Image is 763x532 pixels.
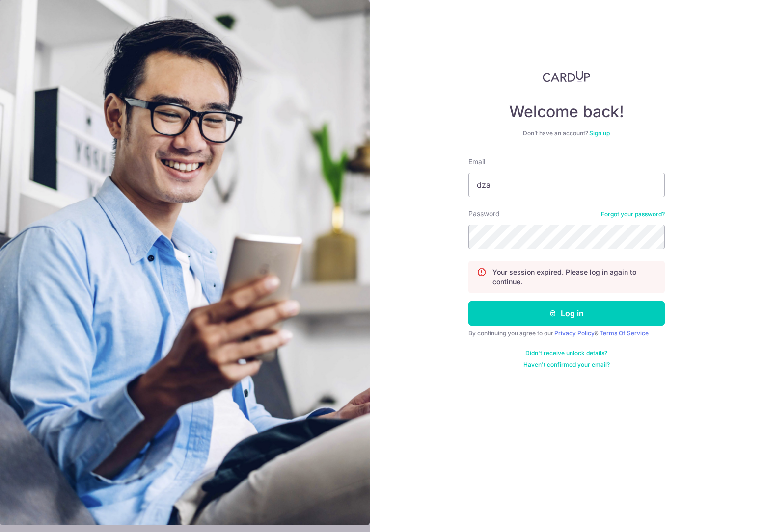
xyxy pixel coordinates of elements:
label: Email [468,157,485,167]
a: Forgot your password? [601,210,665,218]
div: Don’t have an account? [468,129,665,137]
a: Didn't receive unlock details? [525,349,607,357]
h4: Welcome back! [468,102,665,122]
p: Your session expired. Please log in again to continue. [492,267,656,287]
a: Privacy Policy [554,329,595,337]
input: Enter your Email [468,173,665,197]
button: Log in [468,301,665,326]
img: CardUp Logo [543,71,591,82]
label: Password [468,209,500,219]
a: Haven't confirmed your email? [523,361,610,369]
a: Terms Of Service [599,329,649,337]
div: By continuing you agree to our & [468,329,665,337]
a: Sign up [589,129,610,137]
